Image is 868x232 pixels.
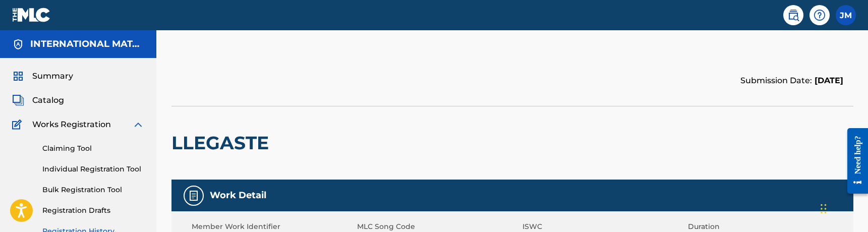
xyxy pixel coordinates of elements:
a: Individual Registration Tool [42,164,144,175]
span: Duration [688,221,851,232]
img: Accounts [12,38,24,50]
a: Bulk Registration Tool [42,185,144,195]
span: Member Work Identifier [192,221,355,232]
h2: LLEGASTE [171,132,274,154]
a: SummarySummary [12,70,73,82]
h5: Work Detail [210,190,266,201]
span: Works Registration [32,119,111,131]
a: Public Search [783,5,803,25]
img: Work Detail [188,190,200,202]
div: Help [809,5,830,25]
a: CatalogCatalog [12,94,64,106]
iframe: Resource Center [840,121,868,202]
div: Drag [821,194,827,224]
span: Catalog [32,94,64,106]
span: MLC Song Code [357,221,520,232]
img: Works Registration [12,119,25,131]
img: search [787,9,799,21]
img: MLC Logo [12,8,51,22]
span: [DATE] [812,76,843,85]
a: Registration Drafts [42,205,144,216]
h5: INTERNATIONAL MATANGA MUSIC [30,38,144,50]
iframe: Chat Widget [818,184,868,232]
span: Summary [32,70,73,82]
div: User Menu [836,5,856,25]
img: help [814,9,826,21]
div: Submission Date: [740,75,843,87]
span: ISWC [523,221,685,232]
img: Catalog [12,94,24,106]
img: Summary [12,70,24,82]
img: expand [132,119,144,131]
a: Claiming Tool [42,143,144,154]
